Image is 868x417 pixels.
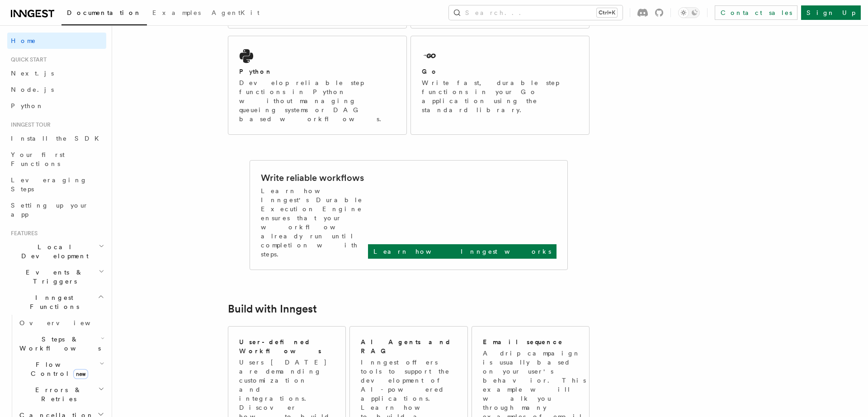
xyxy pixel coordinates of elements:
[361,337,458,355] h2: AI Agents and RAG
[147,3,206,24] a: Examples
[228,303,317,315] a: Build with Inngest
[483,337,563,346] h2: Email sequence
[7,264,106,289] button: Events & Triggers
[7,130,106,147] a: Install the SDK
[801,5,861,20] a: Sign Up
[7,293,98,311] span: Inngest Functions
[11,202,89,218] span: Setting up your app
[11,86,54,93] span: Node.js
[368,244,557,259] a: Learn how Inngest works
[7,197,106,223] a: Setting up your app
[11,176,87,193] span: Leveraging Steps
[7,242,99,261] span: Local Development
[206,3,265,24] a: AgentKit
[7,98,106,114] a: Python
[7,81,106,98] a: Node.js
[410,36,590,135] a: GoWrite fast, durable step functions in your Go application using the standard library.
[7,33,106,49] a: Home
[239,337,335,355] h2: User-defined Workflows
[16,382,106,407] button: Errors & Retries
[7,65,106,81] a: Next.js
[212,9,259,16] span: AgentKit
[422,78,578,114] p: Write fast, durable step functions in your Go application using the standard library.
[422,67,438,76] h2: Go
[261,186,368,259] p: Learn how Inngest's Durable Execution Engine ensures that your workflow already run until complet...
[449,5,623,20] button: Search...Ctrl+K
[7,172,106,197] a: Leveraging Steps
[7,147,106,172] a: Your first Functions
[16,335,101,353] span: Steps & Workflows
[373,247,551,256] p: Learn how Inngest works
[73,369,88,379] span: new
[152,9,201,16] span: Examples
[7,239,106,264] button: Local Development
[11,102,44,109] span: Python
[16,385,98,403] span: Errors & Retries
[16,331,106,356] button: Steps & Workflows
[61,3,147,25] a: Documentation
[19,319,113,327] span: Overview
[16,315,106,331] a: Overview
[7,268,99,286] span: Events & Triggers
[11,70,54,77] span: Next.js
[11,135,104,142] span: Install the SDK
[11,151,65,167] span: Your first Functions
[11,36,36,45] span: Home
[7,121,51,128] span: Inngest tour
[16,360,99,378] span: Flow Control
[16,356,106,382] button: Flow Controlnew
[7,56,47,63] span: Quick start
[7,289,106,315] button: Inngest Functions
[228,36,407,135] a: PythonDevelop reliable step functions in Python without managing queueing systems or DAG based wo...
[597,8,617,17] kbd: Ctrl+K
[261,171,364,184] h2: Write reliable workflows
[239,67,273,76] h2: Python
[7,230,38,237] span: Features
[715,5,797,20] a: Contact sales
[239,78,396,123] p: Develop reliable step functions in Python without managing queueing systems or DAG based workflows.
[67,9,142,16] span: Documentation
[678,7,700,18] button: Toggle dark mode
